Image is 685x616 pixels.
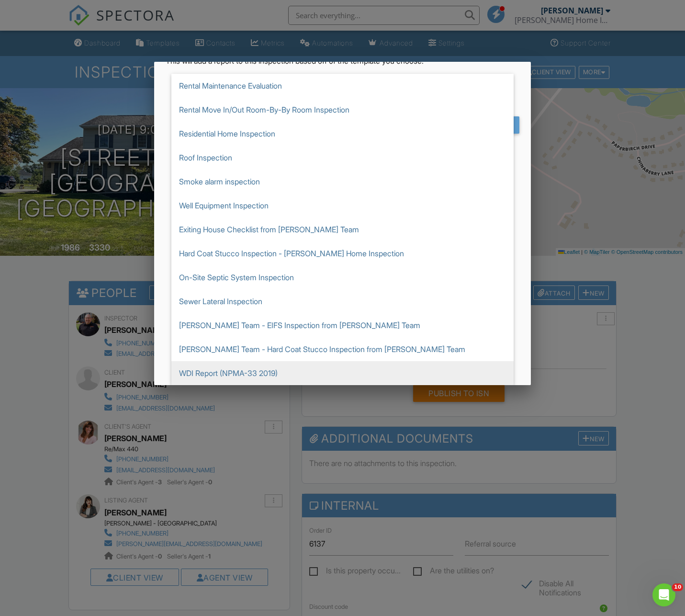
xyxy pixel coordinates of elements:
span: Exiting House Checklist from [PERSON_NAME] Team [171,217,514,241]
span: Sewer Lateral Inspection [171,289,514,313]
span: Residential Home Inspection [171,122,514,146]
span: Smoke alarm inspection [171,170,514,194]
iframe: Intercom live chat [652,583,675,606]
span: Roof Inspection [171,146,514,170]
span: [PERSON_NAME] Team - EIFS Inspection from [PERSON_NAME] Team [171,313,514,337]
span: [PERSON_NAME] Team - Hard Coat Stucco Inspection from [PERSON_NAME] Team [171,337,514,361]
span: Well Equipment Inspection [171,194,514,217]
span: 10 [672,583,683,591]
span: Rental Maintenance Evaluation [171,74,514,98]
span: Rental Move In/Out Room-By-By Room Inspection [171,98,514,122]
span: On-Site Septic System Inspection [171,265,514,289]
span: WDI Report (NPMA-33 2019) [171,361,514,385]
span: Hard Coat Stucco Inspection - [PERSON_NAME] Home Inspection [171,241,514,265]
